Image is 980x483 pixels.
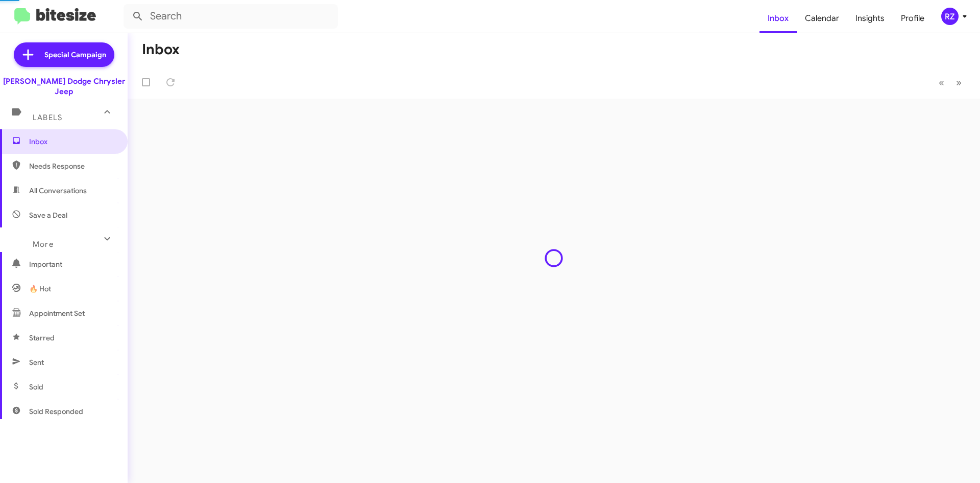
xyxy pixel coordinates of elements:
span: Needs Response [29,161,116,171]
span: 🔥 Hot [29,284,51,294]
button: RZ [933,8,969,25]
span: Save a Deal [29,210,67,220]
a: Special Campaign [14,42,114,67]
span: Starred [29,333,55,343]
span: Inbox [29,136,116,147]
span: Labels [33,113,62,122]
span: Sold Responded [29,406,83,417]
span: More [33,240,54,249]
span: » [956,76,962,89]
span: All Conversations [29,186,87,196]
a: Calendar [797,4,847,33]
a: Inbox [759,4,797,33]
nav: Page navigation example [933,72,968,93]
span: « [939,76,944,89]
button: Previous [933,72,950,93]
span: Special Campaign [44,50,106,60]
button: Next [950,72,968,93]
a: Profile [893,4,933,33]
h1: Inbox [142,41,180,58]
a: Insights [847,4,893,33]
span: Sold [29,382,43,392]
span: Appointment Set [29,308,85,318]
input: Search [124,4,338,29]
span: Sent [29,357,44,367]
div: RZ [941,8,959,25]
span: Important [29,259,116,269]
